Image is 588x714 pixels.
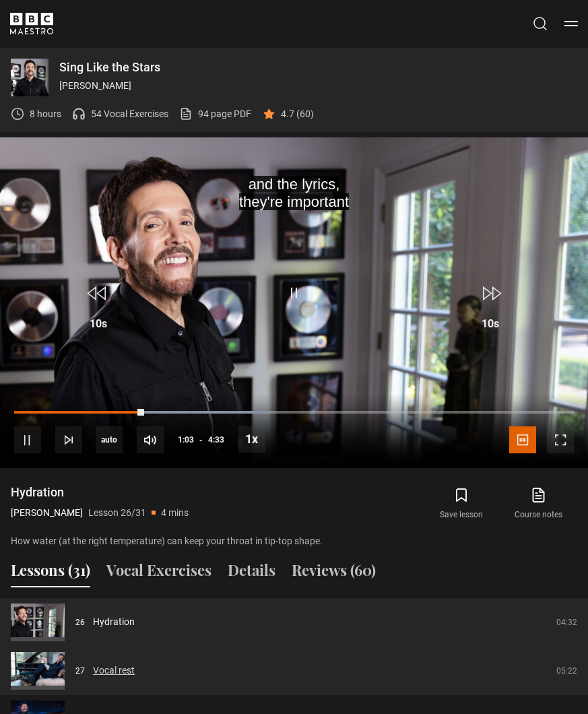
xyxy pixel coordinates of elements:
[91,107,168,121] p: 54 Vocal Exercises
[59,79,577,93] p: [PERSON_NAME]
[11,534,368,548] p: How water (at the right temperature) can keep your throat in tip-top shape.
[547,426,574,453] button: Fullscreen
[292,559,376,587] button: Reviews (60)
[93,663,135,678] a: Vocal rest
[55,426,82,453] button: Next Lesson
[281,107,314,121] p: 4.7 (60)
[500,484,577,523] a: Course notes
[59,61,577,73] p: Sing Like the Stars
[509,426,536,453] button: Captions
[161,506,189,520] p: 4 mins
[11,559,90,587] button: Lessons (31)
[179,107,251,121] a: 94 page PDF
[178,428,194,452] span: 1:03
[137,426,164,453] button: Mute
[96,426,123,453] div: Current quality: 720p
[10,13,53,34] svg: BBC Maestro
[14,426,41,453] button: Pause
[11,506,83,520] p: [PERSON_NAME]
[564,17,578,30] button: Toggle navigation
[88,506,146,520] p: Lesson 26/31
[423,484,500,523] button: Save lesson
[30,107,61,121] p: 8 hours
[11,484,189,500] h1: Hydration
[93,615,135,629] a: Hydration
[106,559,211,587] button: Vocal Exercises
[96,426,123,453] span: auto
[199,435,203,445] span: -
[228,559,275,587] button: Details
[14,411,574,414] div: Progress Bar
[238,426,265,453] button: Playback Rate
[208,428,224,452] span: 4:33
